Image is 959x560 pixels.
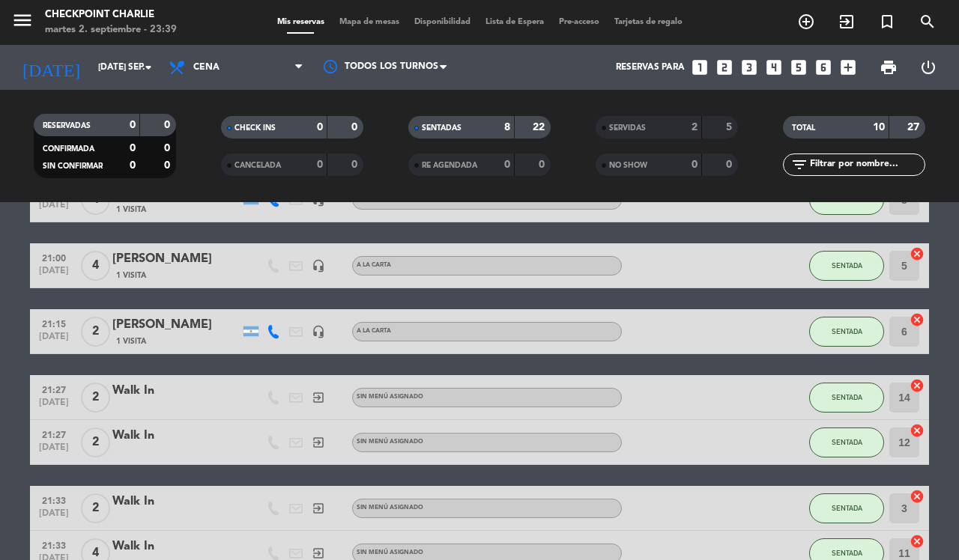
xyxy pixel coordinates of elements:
[880,58,898,76] span: print
[504,122,510,133] strong: 8
[357,328,391,334] span: A LA CARTA
[797,13,815,31] i: add_circle_outline
[45,22,177,37] div: martes 2. septiembre - 23:39
[130,160,136,171] strong: 0
[112,537,240,556] div: Walk In
[357,196,423,202] span: Sin menú asignado
[907,122,922,133] strong: 27
[814,58,833,77] i: looks_6
[551,18,607,26] span: Pre-acceso
[478,18,551,26] span: Lista de Espera
[164,120,173,130] strong: 0
[809,493,884,523] button: SENTADA
[832,438,862,446] span: SENTADA
[764,58,784,77] i: looks_4
[838,13,856,31] i: exit_to_app
[81,317,110,347] span: 2
[690,58,710,77] i: looks_one
[35,398,73,415] span: [DATE]
[11,51,91,84] i: [DATE]
[130,143,136,153] strong: 0
[919,13,937,31] i: search
[422,124,462,132] span: SENTADAS
[609,162,647,169] span: NO SHOW
[838,58,858,77] i: add_box
[11,9,34,37] button: menu
[116,204,146,216] span: 1 Visita
[45,7,177,22] div: Checkpoint Charlie
[164,160,173,171] strong: 0
[139,58,157,76] i: arrow_drop_down
[910,489,925,504] i: cancel
[908,45,948,90] div: LOG OUT
[607,18,690,26] span: Tarjetas de regalo
[609,124,646,132] span: SERVIDAS
[539,159,548,170] strong: 0
[312,547,325,560] i: exit_to_app
[43,122,91,130] span: RESERVADAS
[692,122,698,133] strong: 2
[312,325,325,338] i: headset_mic
[357,394,423,400] span: Sin menú asignado
[317,122,323,133] strong: 0
[351,159,360,170] strong: 0
[809,383,884,413] button: SENTADA
[919,58,937,76] i: power_settings_new
[43,162,103,170] span: SIN CONFIRMAR
[35,508,73,526] span: [DATE]
[357,505,423,511] span: Sin menú asignado
[81,251,110,281] span: 4
[357,439,423,445] span: Sin menú asignado
[193,62,220,73] span: Cena
[832,327,862,335] span: SENTADA
[533,122,548,133] strong: 22
[35,425,73,442] span: 21:27
[235,162,281,169] span: CANCELADA
[726,159,735,170] strong: 0
[312,391,325,404] i: exit_to_app
[504,159,510,170] strong: 0
[270,18,332,26] span: Mis reservas
[81,383,110,413] span: 2
[35,200,73,217] span: [DATE]
[332,18,407,26] span: Mapa de mesas
[616,62,685,73] span: Reservas para
[792,124,815,132] span: TOTAL
[312,259,325,273] i: headset_mic
[112,492,240,511] div: Walk In
[35,536,73,553] span: 21:33
[715,58,734,77] i: looks_two
[130,120,136,130] strong: 0
[726,122,735,133] strong: 5
[35,249,73,266] span: 21:00
[81,493,110,523] span: 2
[35,266,73,283] span: [DATE]
[116,335,146,347] span: 1 Visita
[790,156,808,174] i: filter_list
[317,159,323,170] strong: 0
[81,427,110,457] span: 2
[809,427,884,457] button: SENTADA
[910,378,925,393] i: cancel
[112,249,240,269] div: [PERSON_NAME]
[809,251,884,281] button: SENTADA
[312,436,325,449] i: exit_to_app
[873,122,885,133] strong: 10
[235,124,276,132] span: CHECK INS
[35,380,73,398] span: 21:27
[11,9,34,31] i: menu
[35,314,73,332] span: 21:15
[692,159,698,170] strong: 0
[808,156,925,173] input: Filtrar por nombre...
[164,143,173,153] strong: 0
[407,18,478,26] span: Disponibilidad
[357,550,423,556] span: Sin menú asignado
[351,122,360,133] strong: 0
[832,261,862,270] span: SENTADA
[112,426,240,445] div: Walk In
[35,442,73,460] span: [DATE]
[789,58,808,77] i: looks_5
[910,312,925,327] i: cancel
[112,315,240,335] div: [PERSON_NAME]
[116,270,146,281] span: 1 Visita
